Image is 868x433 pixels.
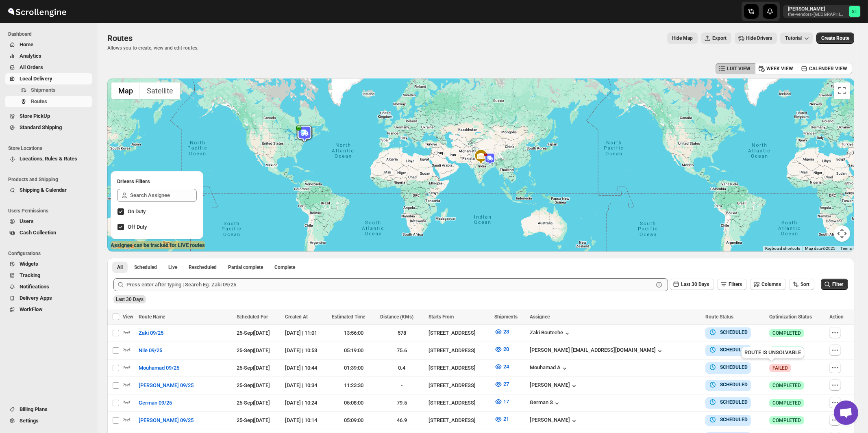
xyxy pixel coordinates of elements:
[5,153,92,165] button: Locations, Rules & Rates
[729,281,742,287] span: Filters
[134,379,198,392] button: [PERSON_NAME] 09/25
[285,314,308,320] span: Created At
[237,400,270,406] span: 25-Sep | [DATE]
[20,272,40,278] span: Tracking
[5,184,92,196] button: Shipping & Calendar
[705,314,733,320] span: Route Status
[429,314,454,320] span: Starts From
[237,417,270,423] span: 25-Sep | [DATE]
[429,381,489,390] div: [STREET_ADDRESS]
[107,33,133,43] span: Routes
[31,87,56,93] span: Shipments
[805,246,835,251] span: Map data ©2025
[380,314,413,320] span: Distance (KMs)
[109,241,136,251] img: Google
[5,216,92,227] button: Users
[134,344,167,357] button: Nile 09/25
[189,264,217,271] span: Rescheduled
[8,176,94,183] span: Products and Shipping
[285,346,327,355] div: [DATE] | 10:53
[429,346,489,355] div: [STREET_ADDRESS]
[380,346,424,355] div: 75.6
[709,346,748,354] button: SCHEDULED
[31,98,47,104] span: Routes
[750,279,786,290] button: Columns
[834,82,850,99] button: Toggle fullscreen view
[237,314,268,320] span: Scheduled For
[285,399,327,407] div: [DATE] | 10:24
[489,343,514,356] button: 20
[709,363,748,371] button: SCHEDULED
[832,281,843,287] span: Filter
[761,281,781,287] span: Columns
[530,347,664,355] div: [PERSON_NAME] [EMAIL_ADDRESS][DOMAIN_NAME]
[20,41,33,48] span: Home
[5,270,92,281] button: Tracking
[735,32,777,44] button: Hide Drivers
[111,82,140,99] button: Show street map
[717,279,747,290] button: Filters
[769,314,812,320] span: Optimization Status
[530,382,578,390] div: [PERSON_NAME]
[489,360,514,373] button: 24
[285,381,327,390] div: [DATE] | 10:34
[670,279,714,290] button: Last 30 Days
[20,284,49,290] span: Notifications
[701,32,731,44] button: Export
[5,292,92,304] button: Delivery Apps
[134,362,184,375] button: Mouhamad 09/25
[503,416,509,422] span: 21
[766,65,793,72] span: WEEK VIEW
[139,416,194,424] span: [PERSON_NAME] 09/25
[332,329,375,337] div: 13:56:00
[109,241,136,251] a: Open this area in Google Maps (opens a new window)
[237,365,270,371] span: 25-Sep | [DATE]
[123,314,133,320] span: View
[134,396,177,409] button: German 09/25
[168,264,177,271] span: Live
[716,63,755,74] button: LIST VIEW
[134,264,157,271] span: Scheduled
[139,399,172,407] span: German 09/25
[834,401,858,425] div: Open chat
[20,261,38,267] span: Widgets
[772,382,801,389] span: COMPLETED
[530,314,550,320] span: Assignee
[727,65,751,72] span: LIST VIEW
[237,347,270,353] span: 25-Sep | [DATE]
[672,35,693,41] span: Hide Map
[134,414,198,427] button: [PERSON_NAME] 09/25
[530,417,578,425] button: [PERSON_NAME]
[489,325,514,338] button: 23
[380,399,424,407] div: 79.5
[139,364,179,372] span: Mouhamad 09/25
[20,229,56,236] span: Cash Collection
[332,364,375,372] div: 01:39:00
[140,82,180,99] button: Show satellite imagery
[755,63,798,74] button: WEEK VIEW
[809,65,847,72] span: CALENDER VIEW
[720,364,748,370] b: SCHEDULED
[494,314,518,320] span: Shipments
[709,328,748,336] button: SCHEDULED
[20,64,43,70] span: All Orders
[112,262,128,273] button: All routes
[720,399,748,405] b: SCHEDULED
[667,32,698,44] button: Map action label
[429,399,489,407] div: [STREET_ADDRESS]
[720,329,748,335] b: SCHEDULED
[772,417,801,424] span: COMPLETED
[852,9,857,14] text: ST
[139,314,165,320] span: Route Name
[116,297,144,302] span: Last 30 Days
[20,187,67,193] span: Shipping & Calendar
[798,63,852,74] button: CALENDER VIEW
[20,113,50,119] span: Store PickUp
[20,53,41,59] span: Analytics
[20,306,43,312] span: WorkFlow
[489,413,514,426] button: 21
[530,329,571,338] div: Zaki Bouteche
[139,381,194,390] span: [PERSON_NAME] 09/25
[530,399,561,407] div: German S
[840,246,852,251] a: Terms (opens in new tab)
